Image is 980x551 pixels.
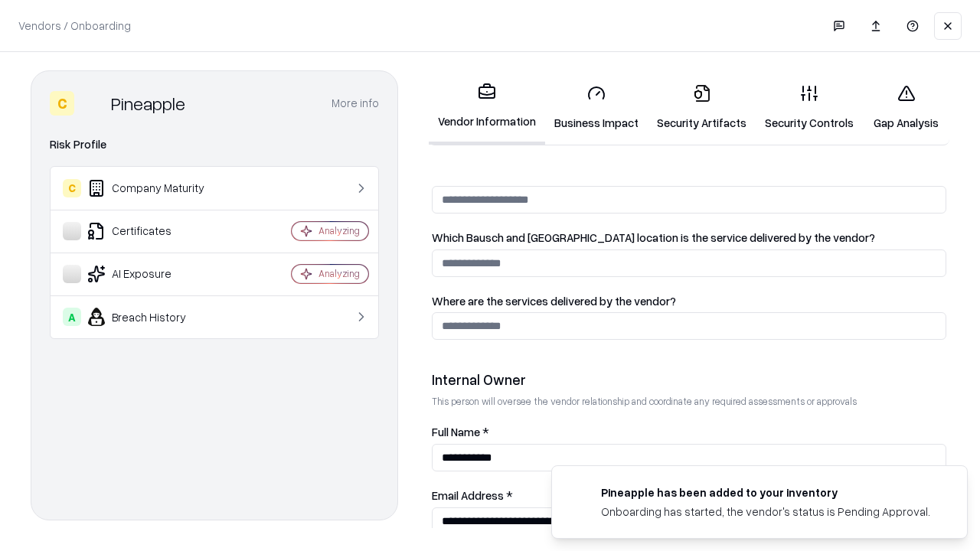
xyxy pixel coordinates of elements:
div: Pineapple has been added to your inventory [601,484,930,500]
label: Where are the services delivered by the vendor? [432,295,946,307]
div: Breach History [63,308,246,326]
div: Internal Owner [432,370,946,389]
img: Pineapple [80,91,105,116]
div: C [63,179,81,197]
a: Vendor Information [429,70,545,145]
img: pineappleenergy.com [570,484,589,503]
label: Email Address * [432,490,946,501]
div: Company Maturity [63,179,246,197]
a: Security Controls [756,72,863,143]
div: Onboarding has started, the vendor's status is Pending Approval. [601,504,930,520]
div: Risk Profile [50,135,379,154]
div: Analyzing [318,224,360,237]
p: This person will oversee the vendor relationship and coordinate any required assessments or appro... [432,395,946,408]
a: Business Impact [545,72,648,143]
label: Full Name * [432,426,946,438]
p: Vendors / Onboarding [18,18,131,34]
a: Gap Analysis [863,72,949,143]
div: AI Exposure [63,265,246,283]
a: Security Artifacts [648,72,756,143]
div: A [63,308,81,326]
div: Certificates [63,222,246,240]
button: More info [332,90,379,117]
div: Analyzing [318,267,360,280]
label: Which Bausch and [GEOGRAPHIC_DATA] location is the service delivered by the vendor? [432,232,946,243]
div: Pineapple [111,91,185,116]
div: C [50,91,74,116]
